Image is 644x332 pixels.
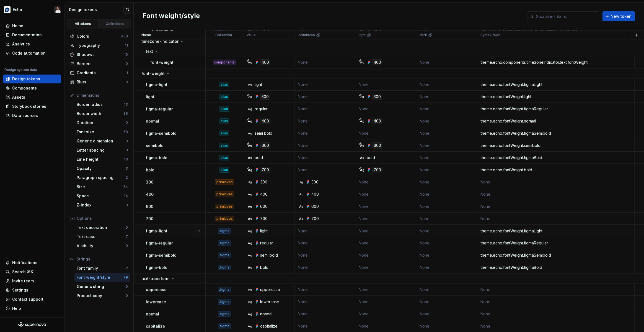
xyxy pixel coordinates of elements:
[416,91,477,103] td: None
[355,176,416,188] td: None
[12,287,28,293] div: Settings
[477,200,635,213] td: None
[146,228,167,234] p: figma-light
[3,49,61,58] a: Code automation
[74,100,130,109] a: Border radius43
[150,60,174,65] p: font-weight
[248,82,252,87] div: Ag
[255,131,272,136] div: semi bold
[12,113,38,118] div: Data sources
[77,256,128,262] div: Strings
[372,118,382,124] div: 400
[12,32,42,38] div: Documentation
[74,241,130,250] a: Visibility0
[126,148,128,152] div: 1
[248,287,252,292] div: Ag
[416,188,477,200] td: None
[77,79,126,85] div: Blurs
[248,119,252,123] div: Ag
[248,107,252,111] div: Ag
[355,127,416,139] td: None
[477,176,635,188] td: None
[477,296,635,308] td: None
[124,52,128,57] div: 10
[123,102,128,107] div: 43
[219,82,229,87] div: alias
[146,240,173,246] p: figma-regular
[77,157,123,162] div: Line height
[355,213,416,225] td: None
[77,70,126,76] div: Gradients
[77,243,126,249] div: Visibility
[260,59,270,65] div: 400
[146,106,173,112] p: figma-regular
[125,43,128,48] div: 11
[12,41,30,47] div: Analytics
[1,4,63,16] button: EchoBen Alexander
[126,80,128,84] div: 0
[146,94,154,99] p: light
[359,33,366,37] p: light
[355,225,416,237] td: None
[12,260,37,265] div: Notifications
[12,76,40,82] div: Design tokens
[77,234,126,239] div: Text case
[141,39,179,44] p: timezone-indicator
[260,287,280,292] div: uppercase
[123,157,128,162] div: 48
[74,155,130,164] a: Line height48
[146,118,159,124] p: normal
[248,229,252,233] div: Ag
[477,131,634,136] div: theme.echo.fontWeight.figmaSemibold
[372,142,382,149] div: 600
[360,119,364,123] div: Ag
[126,293,128,298] div: 0
[77,147,126,153] div: Letter spacing
[355,200,416,213] td: None
[372,167,382,173] div: 700
[69,22,97,26] div: All tokens
[3,75,61,83] a: Design tokens
[74,182,130,191] a: Size64
[311,216,319,221] div: 700
[248,324,252,328] div: Ag
[215,216,234,221] div: .primitives
[477,155,634,160] div: theme.echo.fontWeight.figmaBold
[294,139,355,152] td: None
[248,253,252,257] div: Ag
[123,111,128,116] div: 35
[477,228,634,234] div: theme.echo.fontWeight.figmaLight
[294,261,355,274] td: None
[141,33,151,37] p: Name
[298,33,315,37] p: .primitives
[355,296,416,308] td: None
[218,252,231,258] div: .figma
[260,204,268,209] div: 600
[416,225,477,237] td: None
[355,261,416,274] td: None
[213,60,236,65] div: components
[74,164,130,173] a: Opacity3
[355,188,416,200] td: None
[355,308,416,320] td: None
[248,241,252,245] div: Ag
[294,249,355,261] td: None
[12,297,43,302] div: Contact support
[248,204,252,209] div: Ag
[477,143,634,148] div: theme.echo.fontWeight.semibold
[69,7,123,12] div: Design tokens
[477,213,635,225] td: None
[3,267,61,276] button: Search ⌘K
[355,249,416,261] td: None
[74,137,130,145] a: Generic dimension0
[123,185,128,189] div: 64
[260,265,268,270] div: bold
[248,95,252,99] div: Ag
[123,194,128,198] div: 96
[141,71,165,76] p: font-weight
[260,179,267,185] div: 300
[77,138,126,144] div: Generic dimension
[355,78,416,91] td: None
[311,204,319,209] div: 600
[299,180,304,184] div: Ag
